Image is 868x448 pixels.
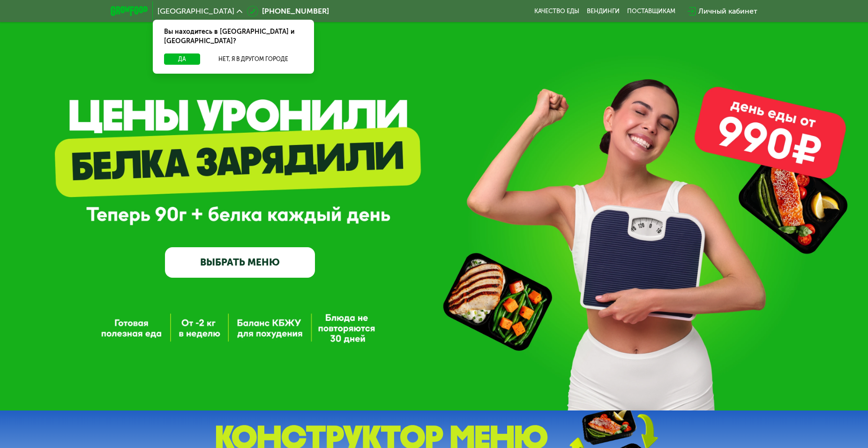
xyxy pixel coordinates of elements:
[587,8,620,15] a: Вендинги
[247,6,329,17] a: [PHONE_NUMBER]
[204,53,303,65] button: Нет, я в другом городе
[157,8,234,15] span: [GEOGRAPHIC_DATA]
[165,247,315,277] a: ВЫБРАТЬ МЕНЮ
[698,6,757,17] div: Личный кабинет
[627,8,675,15] div: поставщикам
[153,20,314,53] div: Вы находитесь в [GEOGRAPHIC_DATA] и [GEOGRAPHIC_DATA]?
[164,53,200,65] button: Да
[534,8,579,15] a: Качество еды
